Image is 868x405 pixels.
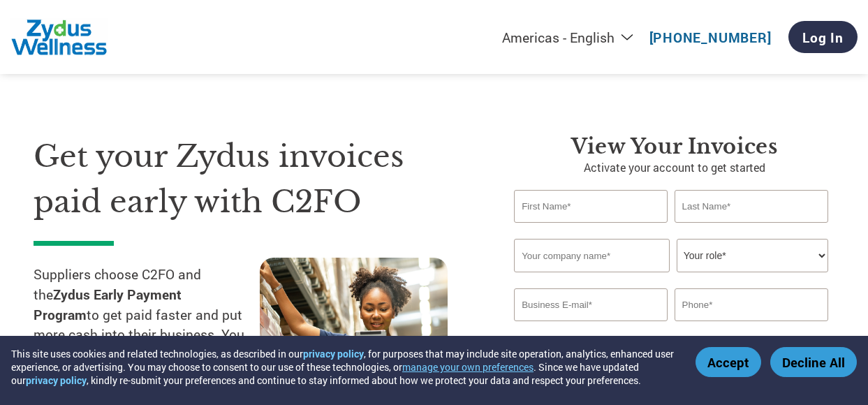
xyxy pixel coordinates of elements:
[677,239,828,272] select: Title/Role
[11,347,675,387] div: This site uses cookies and related technologies, as described in our , for purposes that may incl...
[770,347,857,377] button: Decline All
[34,265,260,385] p: Suppliers choose C2FO and the to get paid faster and put more cash into their business. You selec...
[514,134,834,159] h3: View Your Invoices
[696,347,761,377] button: Accept
[34,134,472,224] h1: Get your Zydus invoices paid early with C2FO
[514,224,668,233] div: Invalid first name or first name is too long
[675,323,828,332] div: Inavlid Phone Number
[514,159,834,176] p: Activate your account to get started
[649,29,772,46] a: [PHONE_NUMBER]
[260,258,448,395] img: supply chain worker
[675,190,828,223] input: Last Name*
[303,347,364,360] a: privacy policy
[34,286,182,323] strong: Zydus Early Payment Program
[514,274,828,283] div: Invalid company name or company name is too long
[514,288,668,321] input: Invalid Email format
[675,288,828,321] input: Phone*
[514,239,670,272] input: Your company name*
[402,360,534,374] button: manage your own preferences
[675,224,828,233] div: Invalid last name or last name is too long
[10,18,108,57] img: Zydus
[514,323,668,332] div: Inavlid Email Address
[514,190,668,223] input: First Name*
[788,21,858,53] a: Log In
[26,374,87,387] a: privacy policy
